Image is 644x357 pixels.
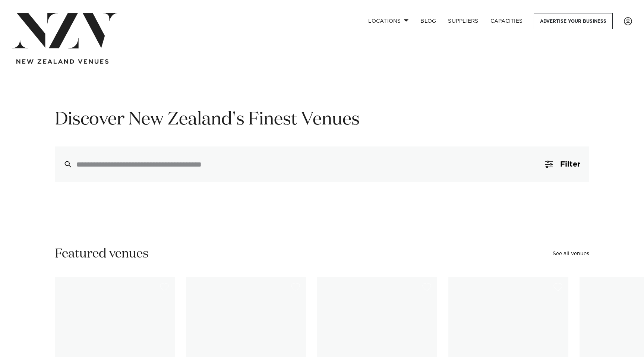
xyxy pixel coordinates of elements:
a: Capacities [484,13,529,29]
a: See all venues [553,251,589,256]
a: BLOG [414,13,442,29]
a: Advertise your business [534,13,613,29]
span: Filter [560,161,580,168]
img: new-zealand-venues-text.png [16,59,108,64]
a: Locations [362,13,414,29]
h2: Featured venues [55,246,149,262]
h1: Discover New Zealand's Finest Venues [55,108,589,132]
img: nzv-logo.png [12,13,117,48]
button: Filter [536,146,589,182]
a: SUPPLIERS [442,13,484,29]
